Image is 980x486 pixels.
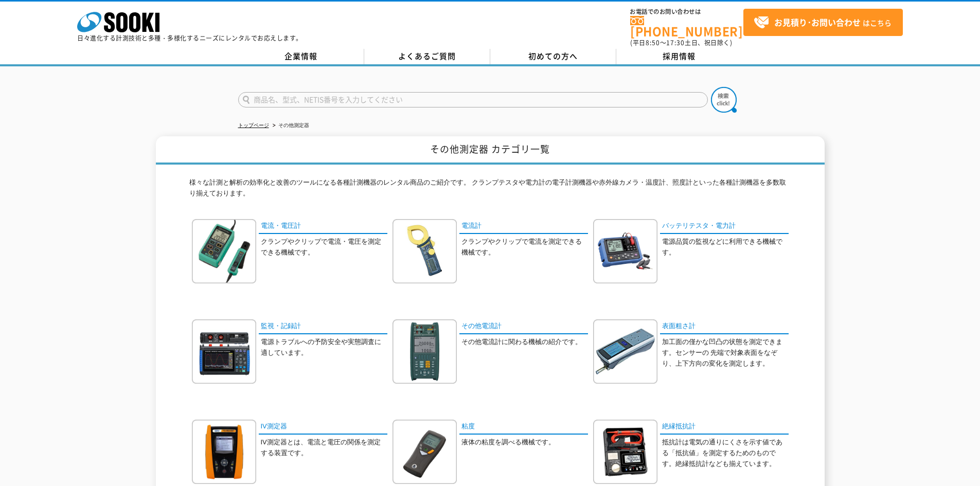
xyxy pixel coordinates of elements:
a: 初めての方へ [490,49,616,64]
a: バッテリテスタ・電力計 [660,219,789,234]
img: 粘度 [393,420,457,484]
p: IV測定器とは、電流と電圧の関係を測定する装置です。 [261,437,387,459]
span: はこちら [754,15,892,30]
p: クランプやクリップで電流・電圧を測定できる機械です。 [261,237,387,258]
a: 絶縁抵抗計 [660,420,789,435]
img: IV測定器 [192,420,256,484]
p: 日々進化する計測技術と多種・多様化するニーズにレンタルでお応えします。 [77,35,302,41]
p: 様々な計測と解析の効率化と改善のツールになる各種計測機器のレンタル商品のご紹介です。 クランプテスタや電力計の電子計測機器や赤外線カメラ・温度計、照度計といった各種計測機器を多数取り揃えております。 [189,177,791,204]
a: 電流計 [459,219,588,234]
p: 液体の粘度を調べる機械です。 [461,437,588,448]
a: その他電流計 [459,319,588,334]
input: 商品名、型式、NETIS番号を入力してください [238,92,708,107]
li: その他測定器 [271,120,309,131]
span: お電話でのお問い合わせは [630,9,743,15]
img: 絶縁抵抗計 [593,420,657,484]
span: 8:50 [646,38,660,47]
a: 採用情報 [616,49,742,64]
p: 加工面の僅かな凹凸の状態を測定できます。センサーの 先端で対象表面をなぞり、上下方向の変化を測定します。 [662,337,789,369]
a: トップページ [238,122,269,128]
img: 電流計 [393,219,457,283]
a: 監視・記録計 [259,319,387,334]
a: お見積り･お問い合わせはこちら [743,9,903,36]
img: 表面粗さ計 [593,319,657,384]
p: その他電流計に関わる機械の紹介です。 [461,337,588,348]
a: [PHONE_NUMBER] [630,16,743,37]
span: 初めての方へ [528,50,578,62]
p: 電源トラブルへの予防安全や実態調査に適しています。 [261,337,387,358]
img: btn_search.png [711,87,737,113]
p: クランプやクリップで電流を測定できる機械です。 [461,237,588,258]
img: バッテリテスタ・電力計 [593,219,657,283]
p: 電源品質の監視などに利用できる機械です。 [662,237,789,258]
img: 電流・電圧計 [192,219,256,283]
strong: お見積り･お問い合わせ [774,16,861,28]
p: 抵抗計は電気の通りにくさを示す値である「抵抗値」を測定するためのものです。絶縁抵抗計なども揃えています。 [662,437,789,469]
h1: その他測定器 カテゴリ一覧 [156,136,825,165]
span: 17:30 [666,38,685,47]
a: 表面粗さ計 [660,319,789,334]
a: 電流・電圧計 [259,219,387,234]
a: よくあるご質問 [364,49,490,64]
img: 監視・記録計 [192,319,256,384]
a: IV測定器 [259,420,387,435]
img: その他電流計 [393,319,457,384]
a: 粘度 [459,420,588,435]
a: 企業情報 [238,49,364,64]
span: (平日 ～ 土日、祝日除く) [630,38,732,47]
